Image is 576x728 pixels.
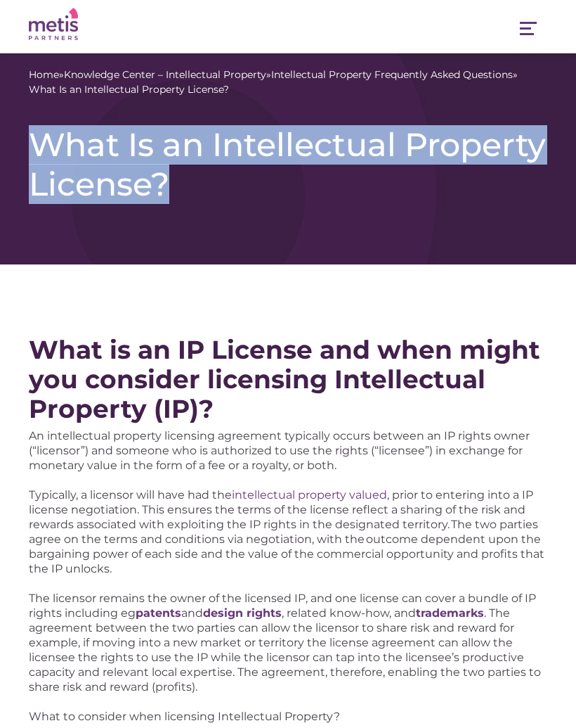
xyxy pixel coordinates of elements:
a: trademarks [416,606,484,620]
strong: What is an IP License and when might you consider licensing Intellectual Property (IP)? [29,334,540,424]
a: intellectual property valued [232,488,387,502]
a: Intellectual Property Frequently Asked Questions [271,68,513,82]
p: An intellectual property licensing agreement typically occurs between an IP rights owner (“licens... [29,428,547,473]
span: What Is an Intellectual Property License? [29,82,229,97]
p: What to consider when licensing Intellectual Property? [29,709,547,724]
h1: What Is an Intellectual Property License? [29,125,547,204]
p: Typically, a licensor will have had the , prior to entering into a IP license negotiation. This e... [29,487,547,576]
a: Knowledge Center – Intellectual Property [64,68,266,82]
img: Metis Partners [29,8,78,41]
p: The licensor remains the owner of the licensed IP, and one license can cover a bundle of IP right... [29,591,547,694]
span: » » » [29,68,547,97]
a: Home [29,68,59,82]
a: design rights [203,606,282,620]
a: patents [136,606,181,620]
